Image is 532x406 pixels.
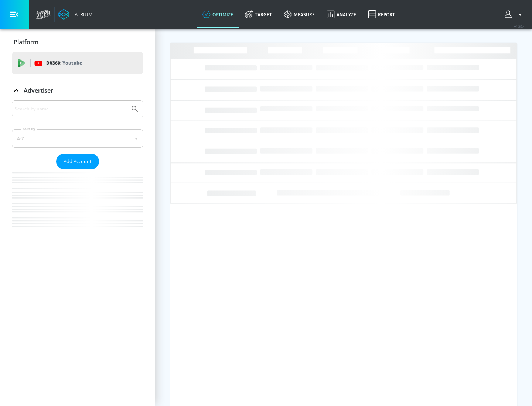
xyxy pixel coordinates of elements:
button: Add Account [56,154,99,169]
a: optimize [197,1,239,28]
a: Analyze [321,1,362,28]
span: Add Account [64,157,92,166]
div: Atrium [72,11,93,18]
label: Sort By [21,127,37,131]
p: Youtube [62,59,82,67]
div: A-Z [12,129,143,148]
div: Advertiser [12,80,143,101]
div: Advertiser [12,100,143,241]
p: Advertiser [24,86,53,94]
div: Platform [12,32,143,52]
a: Atrium [58,9,93,20]
a: measure [278,1,321,28]
p: DV360: [46,59,82,67]
span: v 4.25.4 [514,24,525,28]
nav: list of Advertiser [12,169,143,241]
a: Target [239,1,278,28]
p: Platform [14,38,38,46]
a: Report [362,1,401,28]
input: Search by name [15,104,127,114]
div: DV360: Youtube [12,52,143,74]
